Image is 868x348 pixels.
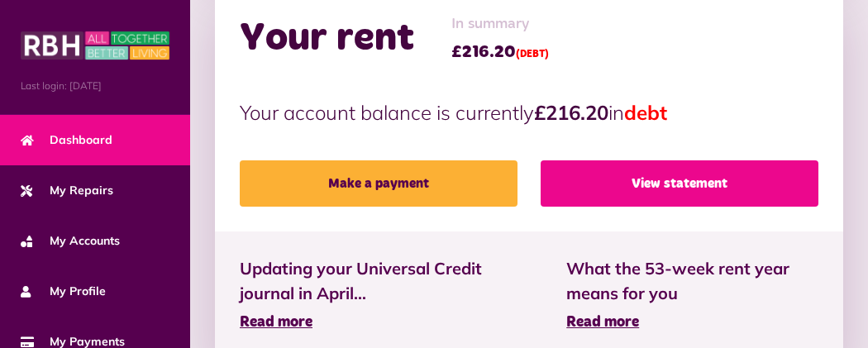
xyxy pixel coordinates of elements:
img: MyRBH [21,29,169,62]
span: In summary [451,13,549,36]
strong: £216.20 [534,100,608,125]
span: Last login: [DATE] [21,79,169,93]
span: What the 53-week rent year means for you [566,256,818,306]
span: Read more [240,315,312,330]
a: View statement [541,160,818,207]
span: My Repairs [21,182,113,199]
span: debt [624,100,667,125]
span: £216.20 [451,40,549,64]
a: Make a payment [240,160,517,207]
span: (DEBT) [516,50,549,60]
span: My Accounts [21,232,120,250]
a: What the 53-week rent year means for you Read more [566,256,818,334]
span: Updating your Universal Credit journal in April... [240,256,517,306]
span: Read more [566,315,639,330]
p: Your account balance is currently in [240,98,818,127]
span: Dashboard [21,131,112,149]
span: My Profile [21,283,106,300]
h2: Your rent [240,15,414,63]
a: Updating your Universal Credit journal in April... Read more [240,256,517,334]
